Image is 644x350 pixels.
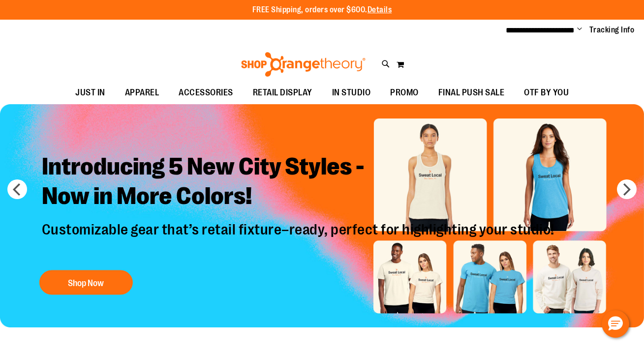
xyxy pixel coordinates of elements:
[390,82,419,104] span: PROMO
[524,82,569,104] span: OTF BY YOU
[380,82,429,104] a: PROMO
[514,82,579,104] a: OTF BY YOU
[179,82,233,104] span: ACCESSORIES
[429,82,515,104] a: FINAL PUSH SALE
[115,82,169,104] a: APPAREL
[39,270,133,295] button: Shop Now
[368,5,392,14] a: Details
[75,82,105,104] span: JUST IN
[253,82,312,104] span: RETAIL DISPLAY
[34,145,564,221] h2: Introducing 5 New City Styles - Now in More Colors!
[7,179,27,199] button: prev
[125,82,159,104] span: APPAREL
[617,179,637,199] button: next
[65,82,115,104] a: JUST IN
[577,25,582,35] button: Account menu
[169,82,243,104] a: ACCESSORIES
[589,25,635,35] a: Tracking Info
[332,82,371,104] span: IN STUDIO
[252,4,392,16] p: FREE Shipping, orders over $600.
[240,52,367,77] img: Shop Orangetheory
[322,82,381,104] a: IN STUDIO
[602,310,629,338] button: Hello, have a question? Let’s chat.
[243,82,322,104] a: RETAIL DISPLAY
[34,221,564,261] p: Customizable gear that’s retail fixture–ready, perfect for highlighting your studio!
[438,82,505,104] span: FINAL PUSH SALE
